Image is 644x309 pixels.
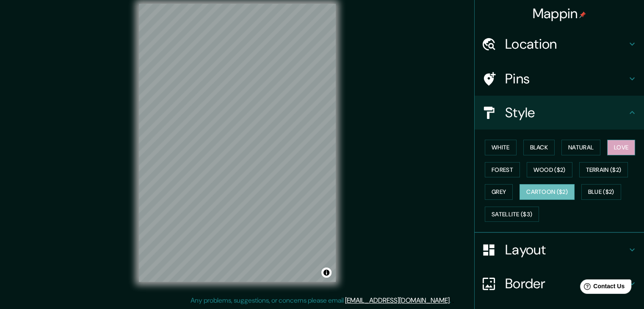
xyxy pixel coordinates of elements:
button: Love [607,140,635,155]
h4: Style [505,104,627,121]
button: Wood ($2) [527,162,572,178]
h4: Pins [505,70,627,87]
button: White [485,140,517,155]
div: Pins [475,62,644,96]
button: Satellite ($3) [485,207,539,222]
h4: Location [505,36,627,52]
div: Style [475,96,644,130]
iframe: Help widget launcher [569,276,635,300]
div: Border [475,267,644,301]
button: Forest [485,162,520,178]
canvas: Map [139,4,336,282]
h4: Mappin [533,5,586,22]
div: . [451,295,452,306]
div: Layout [475,233,644,267]
button: Terrain ($2) [579,162,628,178]
button: Black [523,140,555,155]
div: Location [475,27,644,61]
div: . [452,295,454,306]
img: pin-icon.png [579,11,586,18]
h4: Layout [505,241,627,258]
button: Cartoon ($2) [520,184,575,200]
button: Grey [485,184,513,200]
button: Toggle attribution [321,268,332,278]
p: Any problems, suggestions, or concerns please email . [191,295,451,306]
button: Natural [561,140,600,155]
button: Blue ($2) [581,184,621,200]
h4: Border [505,275,627,292]
a: [EMAIL_ADDRESS][DOMAIN_NAME] [345,296,450,305]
